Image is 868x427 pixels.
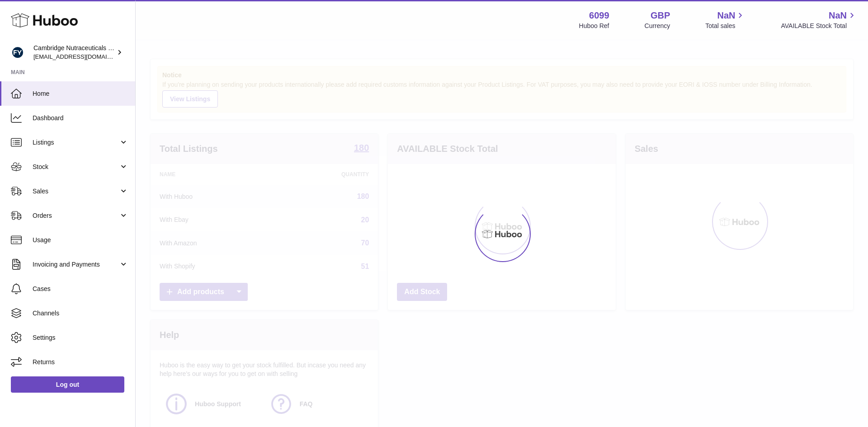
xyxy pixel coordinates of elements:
[33,114,128,122] span: Dashboard
[33,163,119,171] span: Stock
[11,376,124,393] a: Log out
[705,9,745,30] a: NaN Total sales
[33,187,119,196] span: Sales
[705,22,745,30] span: Total sales
[651,9,670,22] strong: GBP
[33,333,128,342] span: Settings
[645,22,670,30] div: Currency
[717,9,735,22] span: NaN
[33,138,119,147] span: Listings
[781,9,857,30] a: NaN AVAILABLE Stock Total
[33,44,115,61] div: Cambridge Nutraceuticals Ltd
[33,211,119,220] span: Orders
[781,22,857,30] span: AVAILABLE Stock Total
[33,89,128,98] span: Home
[33,236,128,244] span: Usage
[33,309,128,318] span: Channels
[829,9,847,22] span: NaN
[579,22,609,30] div: Huboo Ref
[589,9,609,22] strong: 6099
[33,358,128,366] span: Returns
[11,46,24,59] img: huboo@camnutra.com
[33,53,133,60] span: [EMAIL_ADDRESS][DOMAIN_NAME]
[33,260,119,269] span: Invoicing and Payments
[33,285,128,293] span: Cases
